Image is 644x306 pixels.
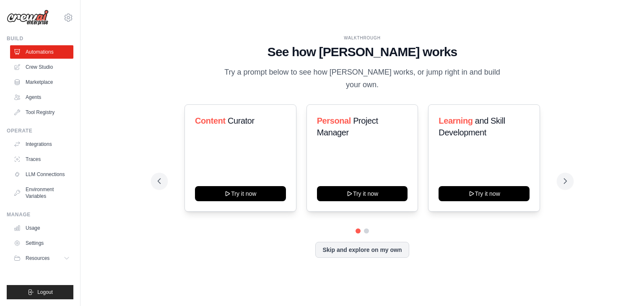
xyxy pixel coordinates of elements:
[439,116,505,137] span: and Skill Development
[10,168,73,181] a: LLM Connections
[7,211,73,218] div: Manage
[7,285,73,299] button: Logout
[26,255,49,262] span: Resources
[317,116,378,137] span: Project Manager
[10,153,73,166] a: Traces
[7,10,49,26] img: Logo
[10,60,73,74] a: Crew Studio
[317,186,408,201] button: Try it now
[10,236,73,250] a: Settings
[228,116,254,125] span: Curator
[10,221,73,235] a: Usage
[10,106,73,119] a: Tool Registry
[439,186,530,201] button: Try it now
[10,45,73,59] a: Automations
[7,127,73,134] div: Operate
[439,116,473,125] span: Learning
[10,91,73,104] a: Agents
[195,116,226,125] span: Content
[315,242,409,258] button: Skip and explore on my own
[10,252,73,265] button: Resources
[317,116,351,125] span: Personal
[221,66,503,91] p: Try a prompt below to see how [PERSON_NAME] works, or jump right in and build your own.
[195,186,286,201] button: Try it now
[10,183,73,203] a: Environment Variables
[10,75,73,89] a: Marketplace
[158,35,567,41] div: WALKTHROUGH
[37,289,53,296] span: Logout
[10,137,73,151] a: Integrations
[7,35,73,42] div: Build
[158,44,567,60] h1: See how [PERSON_NAME] works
